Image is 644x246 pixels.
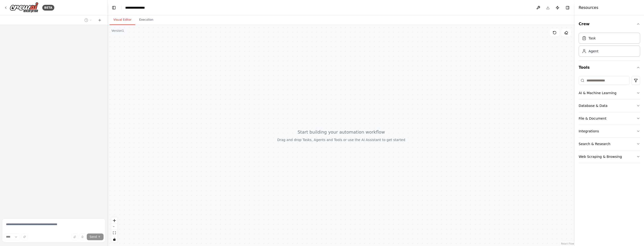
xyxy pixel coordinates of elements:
[79,234,86,240] button: Click to speak your automation idea
[111,29,124,33] div: Version 1
[125,5,145,10] nav: breadcrumb
[111,224,118,230] button: zoom out
[579,141,610,146] div: Search & Research
[579,31,640,61] div: Crew
[111,236,118,242] button: toggle interactivity
[111,217,118,224] button: zoom in
[564,4,571,11] button: Hide right sidebar
[579,112,640,125] button: File & Document
[579,5,598,11] h4: Resources
[579,116,607,121] div: File & Document
[579,150,640,163] button: Web Scraping & Browsing
[96,17,104,23] button: Start a new chat
[561,242,574,245] a: React Flow attribution
[579,103,607,108] div: Database & Data
[579,61,640,74] button: Tools
[579,154,622,159] div: Web Scraping & Browsing
[71,234,78,240] button: Upload files
[579,99,640,112] button: Database & Data
[588,49,598,54] div: Agent
[579,125,640,137] button: Integrations
[90,235,97,239] span: Send
[579,74,640,167] div: Tools
[111,4,117,11] button: Hide left sidebar
[10,2,38,13] img: Logo
[579,129,599,134] div: Integrations
[111,230,118,236] button: fit view
[87,234,104,240] button: Send
[579,138,640,150] button: Search & Research
[579,91,616,95] div: AI & Machine Learning
[111,217,118,242] div: React Flow controls
[588,36,596,41] div: Task
[579,87,640,99] button: AI & Machine Learning
[21,234,28,240] button: Improve this prompt
[579,17,640,31] button: Crew
[82,17,94,23] button: Switch to previous chat
[110,15,135,25] button: Visual Editor
[135,15,157,25] button: Execution
[42,5,54,11] div: BETA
